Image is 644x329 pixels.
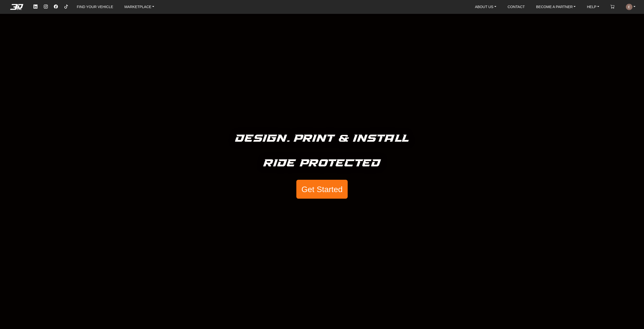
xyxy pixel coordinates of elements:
h5: Design. Print & Install [235,130,409,147]
a: ABOUT US [473,3,498,11]
a: FIND YOUR VEHICLE [75,3,115,11]
a: BECOME A PARTNER [534,3,578,11]
a: HELP [585,3,601,11]
h5: Ride Protected [263,155,381,172]
a: CONTACT [506,3,527,11]
button: Get Started [296,180,348,199]
a: MARKETPLACE [123,3,156,11]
